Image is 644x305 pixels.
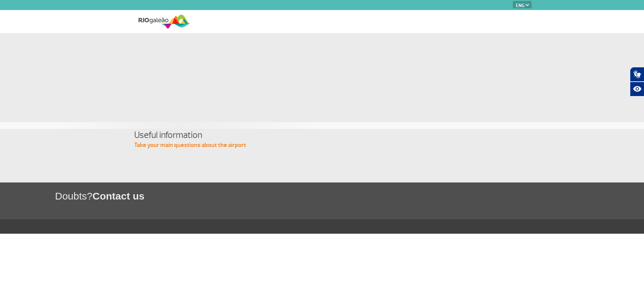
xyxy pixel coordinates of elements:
[630,67,644,82] button: Abrir tradutor de língua de sinais.
[55,189,644,203] h1: Doubts?
[630,67,644,96] div: Plugin de acessibilidade da Hand Talk.
[93,190,145,202] span: Contact us
[630,82,644,96] button: Abrir recursos assistivos.
[134,129,510,141] h4: Useful information
[134,141,510,149] p: Take your main questions about the airport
